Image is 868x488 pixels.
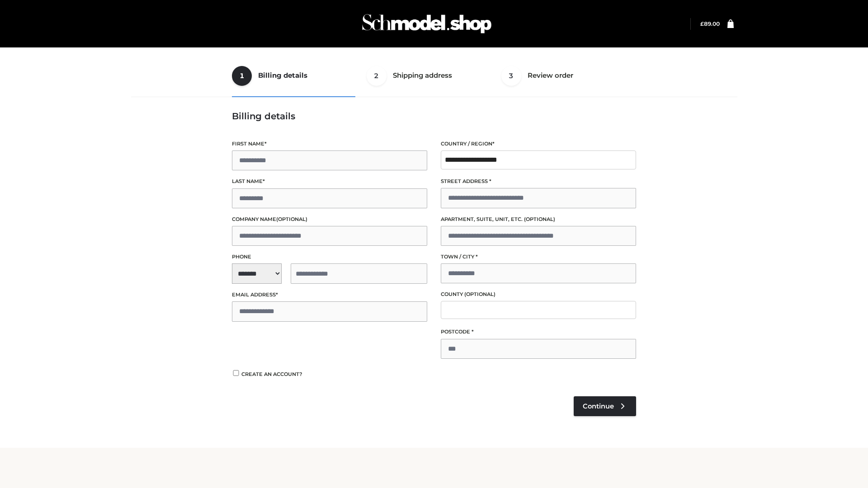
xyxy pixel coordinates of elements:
[574,396,636,416] a: Continue
[241,371,302,377] span: Create an account?
[583,402,614,410] span: Continue
[464,291,495,297] span: (optional)
[441,177,636,186] label: Street address
[441,140,636,148] label: Country / Region
[232,253,427,261] label: Phone
[232,140,427,148] label: First name
[441,215,636,224] label: Apartment, suite, unit, etc.
[700,20,704,27] span: £
[232,177,427,186] label: Last name
[359,6,495,42] img: Schmodel Admin 964
[441,290,636,299] label: County
[232,215,427,224] label: Company name
[441,253,636,261] label: Town / City
[700,20,720,27] a: £89.00
[276,216,307,222] span: (optional)
[441,328,636,336] label: Postcode
[232,111,636,122] h3: Billing details
[524,216,555,222] span: (optional)
[232,291,427,299] label: Email address
[232,370,240,376] input: Create an account?
[700,20,720,27] bdi: 89.00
